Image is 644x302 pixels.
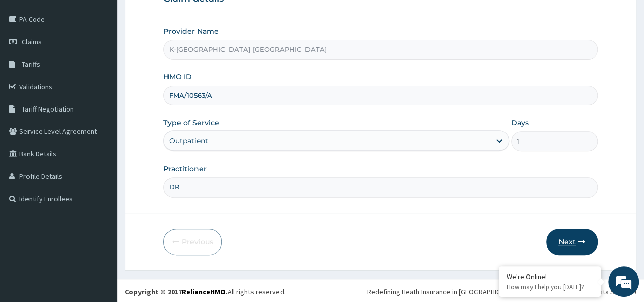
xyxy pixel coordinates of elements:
span: We're online! [59,88,141,190]
button: Next [546,229,598,255]
span: Tariff Negotiation [22,104,74,114]
div: We're Online! [507,272,593,281]
span: Tariffs [22,60,40,69]
strong: Copyright © 2017 . [125,287,228,296]
input: Enter HMO ID [163,86,598,105]
div: Outpatient [169,135,208,146]
label: HMO ID [163,72,192,82]
div: Minimize live chat window [167,5,191,30]
a: RelianceHMO [182,287,226,296]
img: d_794563401_company_1708531726252_794563401 [19,51,41,76]
input: Enter Name [163,177,598,197]
label: Provider Name [163,26,219,36]
p: How may I help you today? [507,283,593,291]
div: Chat with us now [53,57,171,70]
label: Type of Service [163,118,219,128]
div: Redefining Heath Insurance in [GEOGRAPHIC_DATA] using Telemedicine and Data Science! [367,287,636,297]
label: Days [511,118,529,128]
textarea: Type your message and hit 'Enter' [5,197,194,233]
label: Practitioner [163,163,207,174]
button: Previous [163,229,222,255]
span: Claims [22,37,42,46]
